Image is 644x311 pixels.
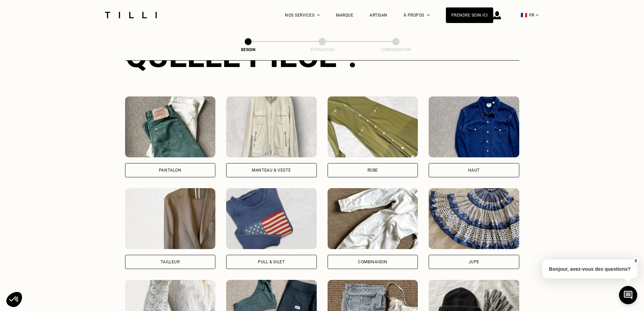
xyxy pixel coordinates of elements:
[252,168,291,172] div: Manteau & Veste
[446,7,493,23] a: Prendre soin ici
[214,47,282,52] div: Besoin
[367,168,378,172] div: Robe
[469,260,479,264] div: Jupe
[493,11,501,19] img: icône connexion
[536,14,539,16] img: menu déroulant
[369,13,387,18] a: Artisan
[226,96,317,157] img: Tilli retouche votre Manteau & Veste
[288,47,356,52] div: Estimation
[159,168,182,172] div: Pantalon
[317,14,320,16] img: Menu déroulant
[521,12,527,18] span: 🇫🇷
[427,14,430,16] img: Menu déroulant à propos
[429,188,519,249] img: Tilli retouche votre Jupe
[542,260,638,279] p: Bonjour, avez-vous des questions?
[362,47,430,52] div: Confirmation
[125,188,216,249] img: Tilli retouche votre Tailleur
[161,260,180,264] div: Tailleur
[429,96,519,157] img: Tilli retouche votre Haut
[328,188,418,249] img: Tilli retouche votre Combinaison
[336,13,353,18] a: Marque
[102,12,159,18] img: Logo du service de couturière Tilli
[125,96,216,157] img: Tilli retouche votre Pantalon
[358,260,387,264] div: Combinaison
[468,168,480,172] div: Haut
[258,260,285,264] div: Pull & gilet
[632,257,639,265] button: X
[328,96,418,157] img: Tilli retouche votre Robe
[226,188,317,249] img: Tilli retouche votre Pull & gilet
